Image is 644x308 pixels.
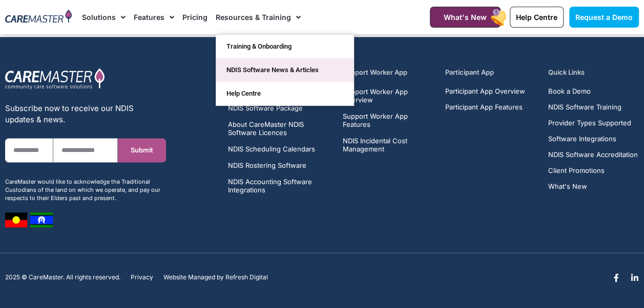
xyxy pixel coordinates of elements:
[548,167,605,174] span: Client Promotions
[548,87,638,95] a: Book a Demo
[548,135,616,143] span: Software Integrations
[343,137,433,153] a: NDIS Incidental Cost Management
[548,103,638,111] a: NDIS Software Training
[216,82,354,105] a: Help Centre
[548,183,587,190] span: What's New
[445,103,525,111] a: Participant App Features
[548,135,638,143] a: Software Integrations
[228,104,330,112] a: NDIS Software Package
[118,138,166,162] button: Submit
[228,120,330,137] a: About CareMaster NDIS Software Licences
[548,119,631,127] span: Provider Types Supported
[548,103,621,111] span: NDIS Software Training
[548,119,638,127] a: Provider Types Supported
[216,34,354,106] ul: Resources & Training
[131,273,153,280] a: Privacy
[30,212,53,227] img: image 8
[569,7,639,28] a: Request a Demo
[228,161,306,169] span: NDIS Rostering Software
[343,68,433,77] h5: Support Worker App
[5,178,166,202] div: CareMaster would like to acknowledge the Traditional Custodians of the land on which we operate, ...
[5,212,27,227] img: image 7
[445,87,525,95] a: Participant App Overview
[445,68,536,77] h5: Participant App
[548,151,638,159] a: NDIS Software Accreditation
[228,145,330,153] a: NDIS Scheduling Calendars
[444,13,487,21] span: What's New
[343,112,433,128] a: Support Worker App Features
[430,7,501,28] a: What's New
[216,58,354,82] a: NDIS Software News & Articles
[228,178,330,194] a: NDIS Accounting Software Integrations
[163,273,224,280] span: Website Managed by
[548,68,639,77] h5: Quick Links
[5,10,72,25] img: CareMaster Logo
[131,146,153,154] span: Submit
[445,103,523,111] span: Participant App Features
[216,35,354,58] a: Training & Onboarding
[5,273,120,280] p: 2025 © CareMaster. All rights reserved.
[228,145,315,153] span: NDIS Scheduling Calendars
[548,87,591,95] span: Book a Demo
[575,13,633,21] span: Request a Demo
[225,273,268,280] a: Refresh Digital
[548,167,638,174] a: Client Promotions
[5,103,166,125] div: Subscribe now to receive our NDIS updates & news.
[516,13,557,21] span: Help Centre
[228,161,330,169] a: NDIS Rostering Software
[548,183,638,190] a: What's New
[343,87,433,104] a: Support Worker App Overview
[510,7,564,28] a: Help Centre
[228,104,303,112] span: NDIS Software Package
[5,68,105,90] img: CareMaster Logo Part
